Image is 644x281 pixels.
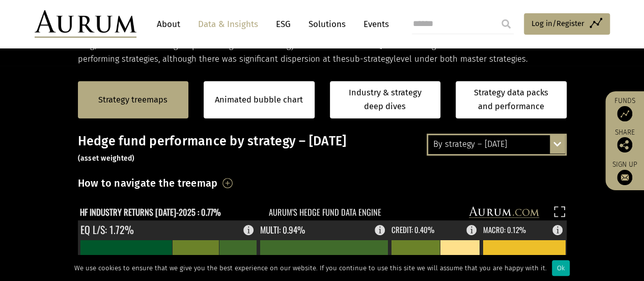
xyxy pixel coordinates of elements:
img: Aurum [35,10,136,38]
span: Log in/Register [531,17,584,30]
a: About [152,15,185,34]
a: Sign up [610,160,639,185]
span: sub-strategy [346,54,394,64]
img: Share this post [617,137,632,152]
a: Animated bubble chart [215,93,303,107]
div: By strategy – [DATE] [428,135,565,154]
a: Solutions [303,15,351,34]
a: Strategy treemaps [98,93,167,107]
div: Share [610,129,639,152]
a: Funds [610,96,639,121]
img: Access Funds [617,106,632,121]
h3: Hedge fund performance by strategy – [DATE] [78,134,567,164]
img: Sign up to our newsletter [617,170,632,185]
div: Ok [552,260,570,276]
a: Strategy data packs and performance [456,81,567,118]
small: (asset weighted) [78,154,135,163]
a: Data & Insights [193,15,263,34]
a: Log in/Register [524,13,610,35]
a: Events [358,15,389,34]
input: Submit [496,14,516,34]
h3: How to navigate the treemap [78,174,218,192]
a: ESG [271,15,296,34]
a: Industry & strategy deep dives [330,81,441,118]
